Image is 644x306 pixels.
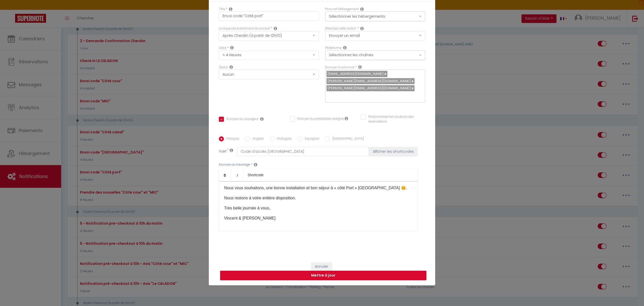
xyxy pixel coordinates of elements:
p: Vincent & [PERSON_NAME] [224,215,412,221]
a: Bold [219,169,231,181]
p: Nous restons à votre entière disposition. [224,195,412,201]
label: Plateforme [325,46,342,50]
i: Title [229,7,232,11]
button: Sélectionner les hébergements [325,12,425,21]
i: Subject [230,148,233,152]
label: Anglais [250,136,264,142]
label: Délai [219,46,226,50]
button: Sélectionnez les chaînes [325,50,425,60]
span: [PERSON_NAME][EMAIL_ADDRESS][DOMAIN_NAME] [328,86,411,90]
i: Action Channel [343,46,347,50]
button: Afficher les shortcodes [369,147,418,156]
i: This Rental [360,7,364,11]
label: Envoyer à cet email [325,65,354,70]
i: Event Occur [274,26,277,30]
label: Titre [219,7,225,12]
i: Envoyer au prestataire si il est assigné [345,116,348,120]
span: [PERSON_NAME][EMAIL_ADDRESS][DOMAIN_NAME] [328,79,411,83]
label: Espagnol [302,136,319,142]
p: Nous vous souhaitons, une bonne installation et bon séjour à « côté Port » [GEOGRAPHIC_DATA] 😊. [224,185,412,191]
button: Annuler [311,262,332,271]
i: Booking status [229,65,233,69]
i: Message [254,163,257,167]
label: Portugais [275,136,292,142]
label: Envoyer ce message [219,162,250,167]
span: [EMAIL_ADDRESS][DOMAIN_NAME] [328,71,384,76]
label: Sujet [219,149,226,154]
a: Italic [231,169,244,181]
label: Effectuer cette action [325,26,356,31]
i: Action Type [360,26,364,30]
i: Action Time [230,46,234,50]
label: Statut [219,65,228,70]
i: Recipient [358,65,362,69]
p: Très belle journée à vous, [224,205,412,211]
a: Shortcode [244,169,268,181]
label: [GEOGRAPHIC_DATA] [330,136,364,142]
i: Envoyer au voyageur [260,117,264,121]
label: Pour cet hébergement [325,7,359,12]
label: Français [224,136,239,142]
button: Mettre à jour [220,271,426,280]
label: Lorsque cet événement se produit [219,26,270,31]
